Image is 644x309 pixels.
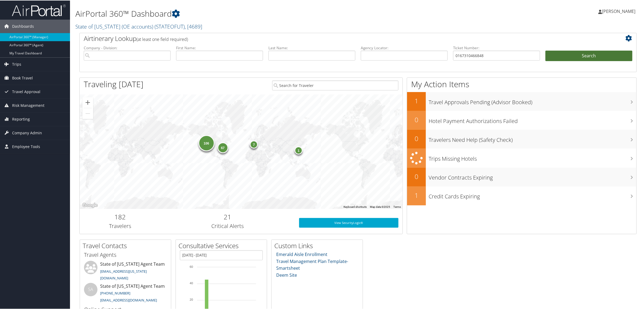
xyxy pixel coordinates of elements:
a: [PERSON_NAME] [598,3,641,19]
h3: Vendor Contracts Expiring [429,171,636,181]
a: [EMAIL_ADDRESS][DOMAIN_NAME] [100,297,157,302]
img: Google [81,201,99,208]
tspan: 20 [190,297,193,301]
h1: My Action Items [407,78,636,89]
h3: Trips Missing Hotels [429,152,636,162]
a: Travel Management Plan Template- Smartsheet [276,258,348,271]
h3: Travelers [84,222,156,229]
img: airportal-logo.png [12,3,66,16]
span: (at least one field required) [136,36,188,42]
h2: 0 [407,171,426,181]
h2: Consultative Services [178,241,267,250]
div: SA [84,282,97,296]
a: State of [US_STATE] (OE accounts) [75,22,202,30]
span: Employee Tools [12,139,40,153]
span: [PERSON_NAME] [602,8,635,14]
h2: Custom Links [274,241,363,250]
h3: Travel Approvals Pending (Advisor Booked) [429,95,636,106]
h3: Credit Cards Expiring [429,189,636,200]
h3: Travel Agents [84,251,167,258]
a: 0Hotel Payment Authorizations Failed [407,110,636,129]
a: [EMAIL_ADDRESS][US_STATE][DOMAIN_NAME] [100,268,147,280]
li: State of [US_STATE] Agent Team [81,282,170,304]
div: 1 [295,146,303,154]
label: Company - Division: [84,45,171,50]
button: Search [545,50,632,61]
a: 1Credit Cards Expiring [407,186,636,205]
div: 106 [198,134,214,150]
li: State of [US_STATE] Agent Team [81,260,170,282]
button: Keyboard shortcuts [344,205,367,208]
h2: 1 [407,96,426,105]
input: Search for Traveler [272,80,399,90]
a: 1Travel Approvals Pending (Advisor Booked) [407,92,636,110]
h2: 21 [164,212,291,221]
a: Trips Missing Hotels [407,148,636,167]
span: Travel Approval [12,85,40,98]
h3: Travelers Need Help (Safety Check) [429,133,636,143]
a: Open this area in Google Maps (opens a new window) [81,201,99,208]
h2: 1 [407,190,426,199]
a: 0Travelers Need Help (Safety Check) [407,129,636,148]
span: Reporting [12,112,30,125]
a: View SecurityLogic® [299,217,399,227]
label: Agency Locator: [361,45,448,50]
button: Zoom in [82,97,93,107]
h1: Traveling [DATE] [84,78,143,89]
label: Last Name: [268,45,355,50]
span: ( STATEOFUT ) [155,22,185,30]
tspan: 40 [190,281,193,284]
tspan: 60 [190,265,193,268]
button: Zoom out [82,108,93,118]
div: 67 [217,142,228,153]
a: 0Vendor Contracts Expiring [407,167,636,186]
span: Company Admin [12,126,42,139]
h2: 182 [84,212,156,221]
span: Dashboards [12,19,34,33]
h3: Critical Alerts [164,222,291,229]
span: , [ 4689 ] [185,22,202,30]
h2: 0 [407,115,426,124]
a: Emerald Aisle Enrollment [276,251,328,257]
h2: Airtinerary Lookup [84,33,586,43]
a: [PHONE_NUMBER] [100,290,130,295]
span: Book Travel [12,71,33,84]
div: 7 [250,140,258,148]
h2: Travel Contacts [83,241,171,250]
span: Map data ©2025 [370,205,390,208]
h1: AirPortal 360™ Dashboard [75,8,452,19]
h2: 0 [407,134,426,143]
span: Trips [12,57,21,71]
a: Deem Site [276,272,297,278]
span: Risk Management [12,98,44,112]
a: Terms (opens in new tab) [393,205,401,208]
label: First Name: [176,45,263,50]
label: Ticket Number: [453,45,540,50]
h3: Hotel Payment Authorizations Failed [429,114,636,124]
